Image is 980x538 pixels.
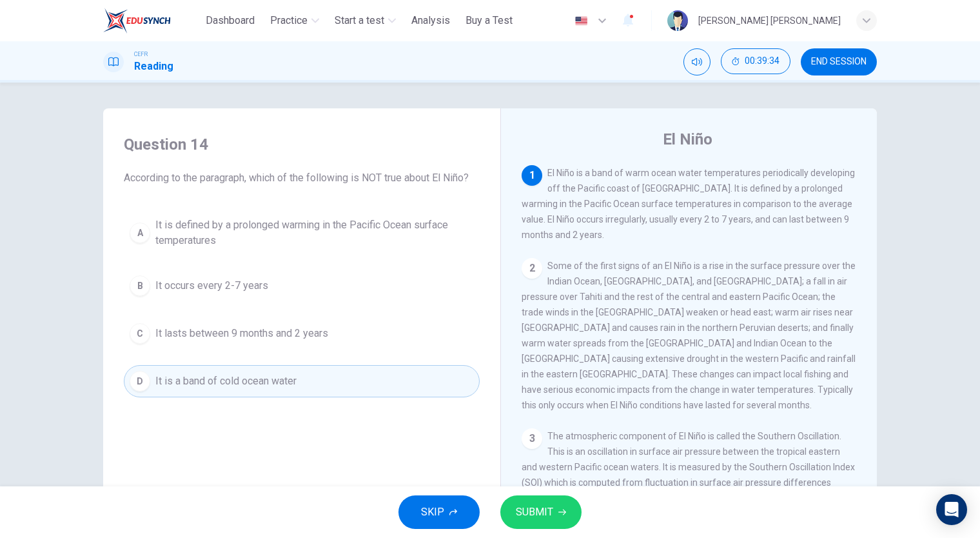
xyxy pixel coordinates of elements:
span: Analysis [411,13,450,28]
div: 2 [522,258,542,279]
button: Dashboard [201,9,260,32]
div: [PERSON_NAME] [PERSON_NAME] [698,13,841,28]
button: 00:39:34 [721,48,790,74]
div: A [130,223,150,243]
button: CIt lasts between 9 months and 2 years [124,317,480,350]
div: Open Intercom Messenger [936,494,967,525]
button: AIt is defined by a prolonged warming in the Pacific Ocean surface temperatures [124,212,480,254]
span: 00:39:34 [745,56,779,66]
span: It is a band of cold ocean water [155,374,297,389]
button: Practice [265,9,324,32]
span: El Niño is a band of warm ocean water temperatures periodically developing off the Pacific coast ... [522,168,855,240]
span: SUBMIT [516,503,553,521]
div: 3 [522,428,542,449]
div: B [130,275,150,296]
span: It lasts between 9 months and 2 years [155,326,328,341]
a: ELTC logo [103,8,201,34]
button: SKIP [398,495,480,529]
h4: Question 14 [124,134,480,155]
div: 1 [522,165,542,186]
span: It is defined by a prolonged warming in the Pacific Ocean surface temperatures [155,217,474,248]
button: END SESSION [801,48,877,75]
span: It occurs every 2-7 years [155,278,268,294]
span: Start a test [335,13,384,28]
span: END SESSION [811,57,867,67]
span: Buy a Test [465,13,513,28]
div: Hide [721,48,790,75]
span: CEFR [134,50,148,59]
img: ELTC logo [103,8,171,34]
div: C [130,323,150,344]
div: Mute [683,48,710,75]
span: Dashboard [206,13,255,28]
button: BIt occurs every 2-7 years [124,270,480,302]
button: Start a test [329,9,401,32]
h1: Reading [134,59,173,74]
img: en [573,16,589,26]
h4: El Niño [663,129,712,150]
span: SKIP [421,503,444,521]
img: Profile picture [667,10,688,31]
span: According to the paragraph, which of the following is NOT true about El Niño? [124,170,480,186]
span: Practice [270,13,308,28]
button: Analysis [406,9,455,32]
div: D [130,371,150,392]
button: SUBMIT [500,495,582,529]
button: Buy a Test [460,9,518,32]
span: Some of the first signs of an El Niño is a rise in the surface pressure over the Indian Ocean, [G... [522,261,856,410]
button: DIt is a band of cold ocean water [124,365,480,397]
